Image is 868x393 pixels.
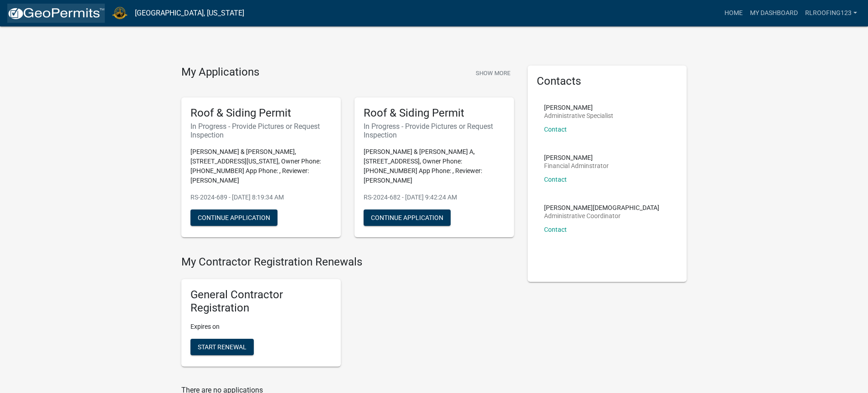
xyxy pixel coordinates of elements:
a: Contact [544,126,567,133]
button: Start Renewal [190,339,254,355]
a: Contact [544,176,567,183]
wm-registration-list-section: My Contractor Registration Renewals [181,255,514,374]
h5: Roof & Siding Permit [190,107,332,120]
img: La Porte County, Indiana [112,7,128,19]
a: My Dashboard [746,5,801,22]
h5: Roof & Siding Permit [364,107,505,120]
p: [PERSON_NAME] [544,154,609,161]
h6: In Progress - Provide Pictures or Request Inspection [190,122,332,139]
h4: My Contractor Registration Renewals [181,255,514,269]
p: [PERSON_NAME] [544,104,613,111]
p: RS-2024-689 - [DATE] 8:19:34 AM [190,193,332,202]
p: RS-2024-682 - [DATE] 9:42:24 AM [364,193,505,202]
span: Start Renewal [198,343,247,351]
a: Contact [544,226,567,233]
p: [PERSON_NAME][DEMOGRAPHIC_DATA] [544,204,659,211]
button: Continue Application [364,209,451,226]
button: Show More [472,66,514,81]
p: Administrative Coordinator [544,213,659,219]
h4: My Applications [181,66,259,79]
p: Administrative Specialist [544,112,613,119]
button: Continue Application [190,209,277,226]
p: Financial Adminstrator [544,163,609,169]
a: Home [721,5,746,22]
a: [GEOGRAPHIC_DATA], [US_STATE] [135,5,244,21]
p: [PERSON_NAME] & [PERSON_NAME], [STREET_ADDRESS][US_STATE], Owner Phone: [PHONE_NUMBER] App Phone:... [190,147,332,185]
h5: General Contractor Registration [190,288,332,315]
h5: Contacts [537,75,678,88]
p: Expires on [190,322,332,332]
h6: In Progress - Provide Pictures or Request Inspection [364,122,505,139]
a: rlroofing123 [801,5,861,22]
p: [PERSON_NAME] & [PERSON_NAME] A, [STREET_ADDRESS], Owner Phone: [PHONE_NUMBER] App Phone: , Revie... [364,147,505,185]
